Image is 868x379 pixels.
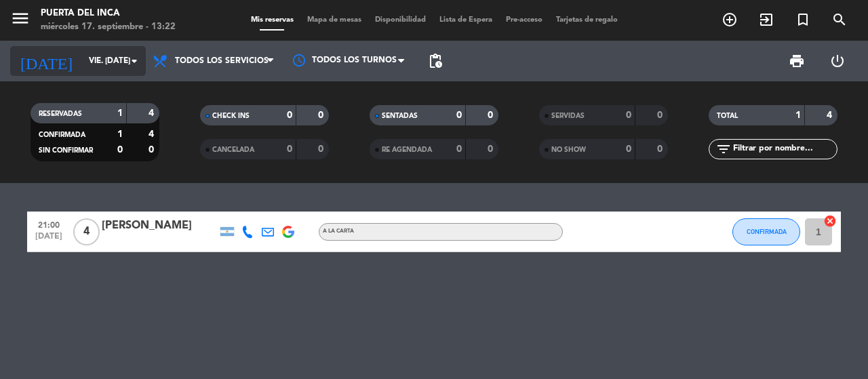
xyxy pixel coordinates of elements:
[117,129,123,139] strong: 1
[117,108,123,118] strong: 1
[39,147,93,154] span: SIN CONFIRMAR
[41,20,176,34] div: miércoles 17. septiembre - 13:22
[10,8,31,33] button: menu
[626,111,631,120] strong: 0
[32,232,66,247] span: [DATE]
[323,228,354,234] span: A LA CARTA
[722,12,738,28] i: add_circle_outline
[244,16,300,24] span: Mis reservas
[747,228,787,235] span: CONFIRMADA
[41,7,176,20] div: Puerta del Inca
[456,144,462,154] strong: 0
[823,214,837,228] i: cancel
[300,16,368,24] span: Mapa de mesas
[287,111,292,120] strong: 0
[287,144,292,154] strong: 0
[149,108,157,118] strong: 4
[73,218,100,245] span: 4
[149,145,157,155] strong: 0
[657,111,665,120] strong: 0
[551,113,585,119] span: SERVIDAS
[39,132,85,138] span: CONFIRMADA
[717,113,738,119] span: TOTAL
[758,12,774,28] i: exit_to_app
[117,145,123,155] strong: 0
[551,146,586,153] span: NO SHOW
[829,53,846,69] i: power_settings_new
[212,146,254,153] span: CANCELADA
[382,113,418,119] span: SENTADAS
[149,129,157,139] strong: 4
[382,146,432,153] span: RE AGENDADA
[488,111,496,120] strong: 0
[318,111,326,120] strong: 0
[368,16,433,24] span: Disponibilidad
[126,53,142,69] i: arrow_drop_down
[456,111,462,120] strong: 0
[433,16,499,24] span: Lista de Espera
[10,46,82,76] i: [DATE]
[715,141,732,157] i: filter_list
[427,53,443,69] span: pending_actions
[626,144,631,154] strong: 0
[499,16,549,24] span: Pre-acceso
[789,53,805,69] span: print
[732,142,837,157] input: Filtrar por nombre...
[282,226,294,238] img: google-logo.png
[318,144,326,154] strong: 0
[795,111,801,120] strong: 1
[39,111,82,117] span: RESERVADAS
[831,12,848,28] i: search
[10,8,31,28] i: menu
[175,56,269,66] span: Todos los servicios
[102,217,217,235] div: [PERSON_NAME]
[549,16,625,24] span: Tarjetas de regalo
[827,111,835,120] strong: 4
[212,113,250,119] span: CHECK INS
[657,144,665,154] strong: 0
[488,144,496,154] strong: 0
[732,218,800,245] button: CONFIRMADA
[32,216,66,232] span: 21:00
[795,12,811,28] i: turned_in_not
[817,41,858,81] div: LOG OUT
